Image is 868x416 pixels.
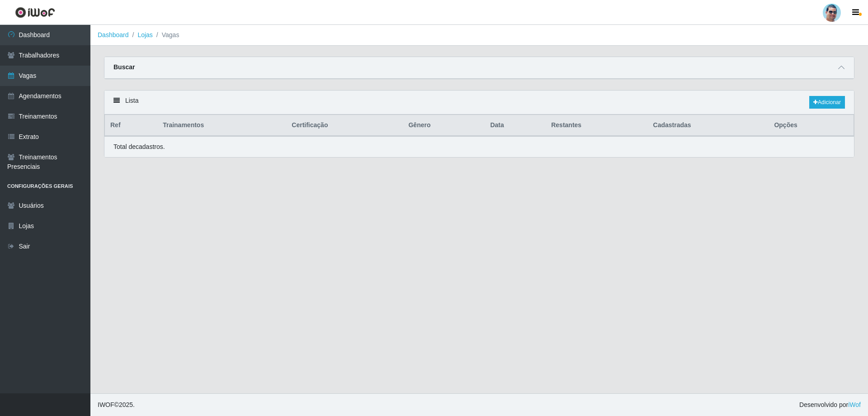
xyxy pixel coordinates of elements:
[98,31,129,38] a: Dashboard
[809,96,845,109] a: Adicionar
[137,31,152,38] a: Lojas
[485,115,546,136] th: Data
[113,63,135,71] strong: Buscar
[848,401,861,408] a: iWof
[15,7,55,18] img: CoreUI Logo
[98,401,114,408] span: IWOF
[153,30,179,40] li: Vagas
[648,115,769,136] th: Cadastradas
[90,25,868,46] nav: breadcrumb
[403,115,485,136] th: Gênero
[105,115,158,136] th: Ref
[286,115,403,136] th: Certificação
[546,115,647,136] th: Restantes
[104,91,854,115] div: Lista
[98,400,135,410] span: © 2025 .
[769,115,854,136] th: Opções
[113,142,165,152] p: Total de cadastros.
[799,400,861,410] span: Desenvolvido por
[157,115,286,136] th: Trainamentos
